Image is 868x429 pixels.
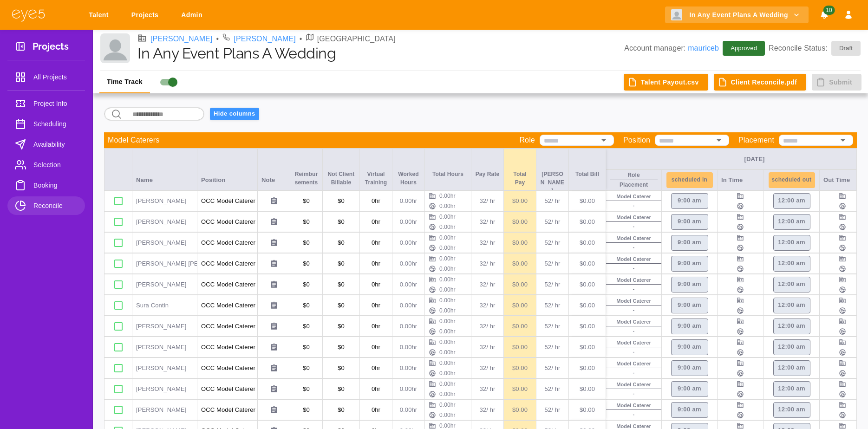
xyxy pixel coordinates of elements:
a: Talent [83,6,118,24]
p: 0.00 hr [439,192,456,200]
p: Model Caterer [616,318,651,326]
p: 0.00 hr [439,338,456,346]
a: Scheduling [7,115,85,133]
p: - [633,264,635,272]
p: 0.00 hr [439,369,456,377]
p: $ 0.00 [573,280,602,289]
button: 9:00 AM [671,381,708,397]
p: Not Client Billable [326,170,356,187]
a: Booking [7,176,85,195]
span: All Projects [33,71,78,83]
li: • [300,33,302,45]
button: 12:00 AM [773,339,810,355]
p: - [633,243,635,251]
p: $ 0 [294,343,319,352]
p: Model Caterer [616,255,651,263]
p: 0.00 hr [439,213,456,221]
button: Hide columns [210,108,259,120]
p: - [633,222,635,230]
p: Model Caterer [616,276,651,284]
p: [PERSON_NAME] [136,238,193,247]
p: Role [627,171,640,179]
p: 0.00 hr [439,401,456,409]
span: Project Info [33,98,78,109]
span: Booking [33,180,78,191]
p: OCC Model Caterer [201,364,254,373]
button: Scheduled In [666,172,713,188]
p: $ 0 [326,343,356,352]
p: OCC Model Caterer [201,280,254,289]
p: 52 / hr [540,196,565,206]
p: 0.00 hr [439,254,456,263]
p: $ 0.00 [508,217,532,227]
p: 0.00 hr [439,380,456,388]
p: Total Pay [508,170,532,187]
p: OCC Model Caterer [201,259,254,268]
p: 0.00 hr [439,275,456,284]
a: mauriceb [688,44,719,52]
p: 52 / hr [540,238,565,247]
p: - [633,369,635,377]
p: $ 0.00 [508,280,532,289]
p: Account manager: [624,43,719,54]
button: 12:00 AM [773,256,810,272]
div: Name [132,149,197,190]
button: Talent Payout.csv [624,74,708,91]
p: Placement [738,135,774,146]
p: 32 / hr [475,301,500,310]
p: Pay Rate [475,170,500,178]
p: 32 / hr [475,217,500,227]
p: [PERSON_NAME] [136,196,193,206]
p: Sura Contin [136,301,193,310]
button: Open [836,134,849,147]
p: 0 hr [364,259,388,268]
p: [PERSON_NAME] [136,322,193,331]
p: 32 / hr [475,259,500,268]
p: OCC Model Caterer [201,322,254,331]
p: 0.00 hr [396,259,421,268]
p: 0.00 hr [439,234,456,242]
button: Scheduled Out [769,172,815,188]
p: 0.00 hr [439,223,456,231]
span: Availability [33,139,78,150]
button: 12:00 AM [773,235,810,251]
button: 9:00 AM [671,360,708,376]
p: 0.00 hr [439,202,456,210]
img: Client logo [671,9,682,20]
p: 52 / hr [540,405,565,415]
p: $ 0.00 [573,301,602,310]
button: 12:00 AM [773,277,810,292]
p: Position [623,135,650,146]
p: $ 0 [294,280,319,289]
p: 32 / hr [475,384,500,394]
p: 32 / hr [475,405,500,415]
p: [PERSON_NAME] [136,364,193,373]
p: $ 0 [294,196,319,206]
p: 0 hr [364,364,388,373]
p: $ 0 [326,217,356,227]
p: - [633,327,635,335]
button: Notifications [816,6,833,24]
a: Reconcile [7,196,85,215]
p: $ 0.00 [508,259,532,268]
p: - [633,306,635,314]
button: In Any Event Plans A Wedding [665,6,809,24]
a: Availability [7,135,85,154]
p: - [633,201,635,209]
button: 12:00 AM [773,360,810,376]
p: $ 0 [326,280,356,289]
button: 12:00 AM [773,193,810,209]
button: Time Track [99,71,150,93]
p: 0.00 hr [439,296,456,305]
p: Total Bill [573,170,602,178]
p: 0.00 hr [396,238,421,247]
button: 9:00 AM [671,402,708,418]
img: Client logo [100,33,130,63]
p: 32 / hr [475,322,500,331]
p: $ 0.00 [573,196,602,206]
p: $ 0.00 [573,217,602,227]
span: Selection [33,159,78,170]
p: [PERSON_NAME] [PERSON_NAME] [136,259,193,268]
button: 9:00 AM [671,318,708,334]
